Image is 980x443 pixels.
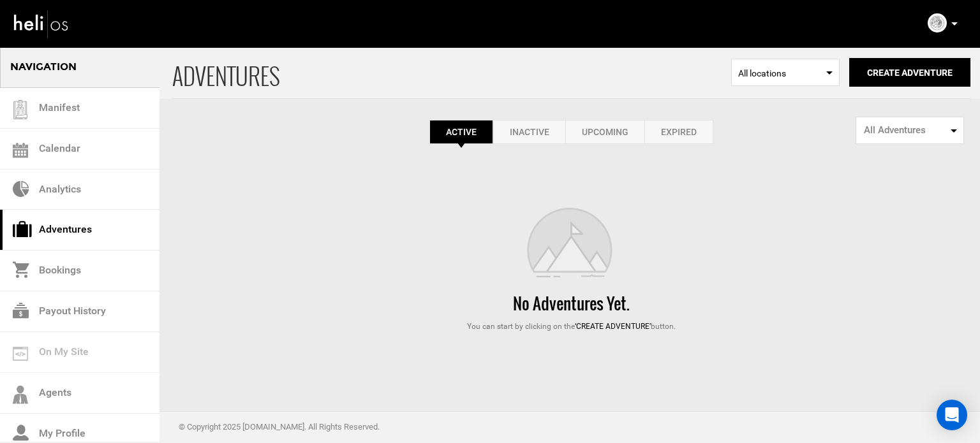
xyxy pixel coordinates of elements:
[937,400,967,430] div: Open Intercom Messenger
[13,347,28,361] img: on_my_site.svg
[849,58,970,87] button: Create Adventure
[493,120,565,144] a: Inactive
[13,386,28,404] img: agents-icon.svg
[13,143,28,158] img: calendar.svg
[172,292,970,315] div: No Adventures Yet.
[11,100,30,119] img: guest-list.svg
[731,59,840,86] span: Select box activate
[565,120,644,144] a: Upcoming
[429,120,493,144] a: Active
[856,117,964,144] button: All Adventures
[738,67,833,80] span: All locations
[575,322,651,331] span: ‘Create Adventure’
[928,13,947,33] img: 96464051360d01c97e7f288f645e6348.png
[172,321,970,332] div: You can start by clicking on the button.
[644,120,713,144] a: Expired
[13,7,70,41] img: heli-logo
[172,47,731,98] span: ADVENTURES
[864,124,947,137] span: All Adventures
[508,208,635,279] img: images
